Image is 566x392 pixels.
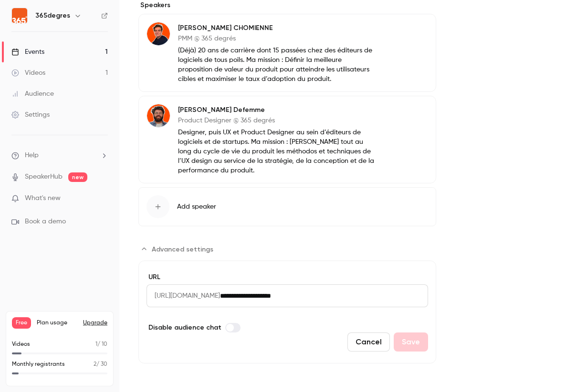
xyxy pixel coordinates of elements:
p: PMM @ 365 degrés [178,34,374,43]
span: 2 [94,362,96,367]
span: [URL][DOMAIN_NAME] [147,284,220,307]
p: / 30 [94,360,107,369]
p: / 10 [95,340,107,349]
img: Hélène CHOMIENNE [147,22,170,45]
p: [PERSON_NAME] CHOMIENNE [178,23,374,33]
a: SpeakerHub [25,172,63,182]
label: Speakers [138,0,436,10]
div: Audience [11,89,54,99]
p: Monthly registrants [12,360,65,369]
span: Book a demo [25,217,66,227]
p: Product Designer @ 365 degrés [178,116,374,125]
button: Cancel [347,332,390,352]
span: Free [12,317,31,329]
h6: 365degres [35,11,70,20]
span: 1 [95,342,97,347]
div: Doriann Defemme[PERSON_NAME] DefemmeProduct Designer @ 365 degrésDesigner, puis UX et Product Des... [138,96,436,183]
iframe: Noticeable Trigger [96,194,108,203]
span: Plan usage [37,319,77,327]
span: Help [25,151,39,161]
span: Advanced settings [152,244,213,254]
button: Advanced settings [138,241,219,257]
img: 365degres [12,8,27,23]
li: help-dropdown-opener [11,151,108,161]
div: Events [11,47,44,57]
section: Advanced settings [138,241,436,363]
p: [PERSON_NAME] Defemme [178,105,374,115]
span: new [68,172,87,182]
span: What's new [25,193,61,203]
div: Videos [11,68,45,78]
span: Disable audience chat [148,322,221,332]
span: Add speaker [177,202,216,211]
div: Settings [11,110,50,120]
button: Upgrade [83,319,107,327]
div: Hélène CHOMIENNE[PERSON_NAME] CHOMIENNEPMM @ 365 degrés(Déjà) 20 ans de carrière dont 15 passées ... [138,14,436,92]
p: (Déjà) 20 ans de carrière dont 15 passées chez des éditeurs de logiciels de tous poils. Ma missio... [178,46,374,84]
p: Videos [12,340,30,349]
img: Doriann Defemme [147,104,170,127]
label: URL [147,272,428,282]
button: Add speaker [138,187,436,226]
p: Designer, puis UX et Product Designer au sein d’éditeurs de logiciels et de startups. Ma mission ... [178,128,374,175]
